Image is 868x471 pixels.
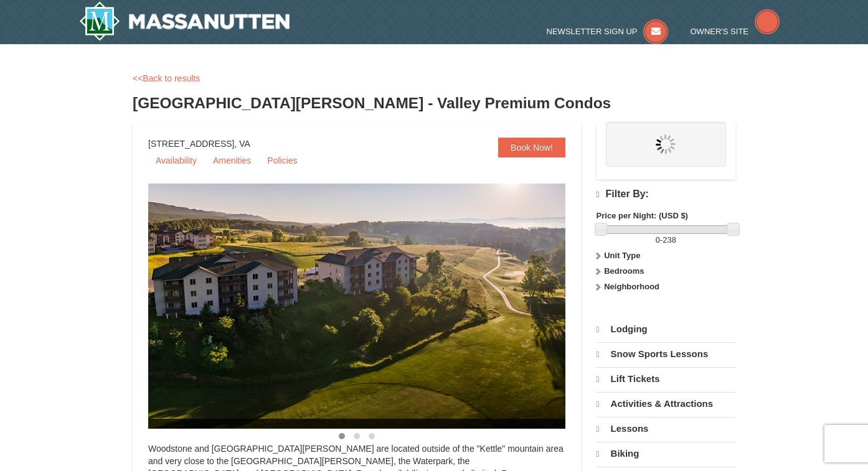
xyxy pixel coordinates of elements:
strong: Bedrooms [604,266,644,276]
strong: Price per Night: (USD $) [597,211,688,220]
a: Availability [148,151,204,170]
strong: Unit Type [604,251,640,260]
img: Massanutten Resort Logo [79,1,290,41]
a: <<Back to results [133,73,200,83]
a: Snow Sports Lessons [597,342,735,366]
img: wait.gif [656,134,676,154]
strong: Neighborhood [604,282,659,291]
span: Newsletter Sign Up [547,27,638,36]
a: Policies [260,151,304,170]
a: Book Now! [498,138,565,157]
a: Biking [597,442,735,465]
label: - [597,234,735,246]
h3: [GEOGRAPHIC_DATA][PERSON_NAME] - Valley Premium Condos [133,91,735,116]
a: Lodging [597,318,735,341]
a: Owner's Site [691,27,780,36]
span: Owner's Site [691,27,749,36]
span: 0 [656,235,660,245]
a: Amenities [205,151,258,170]
a: Lessons [597,417,735,441]
h4: Filter By: [597,189,735,200]
a: Massanutten Resort [79,1,290,41]
img: 19219041-4-ec11c166.jpg [148,184,597,429]
a: Lift Tickets [597,367,735,391]
span: 238 [663,235,676,245]
a: Newsletter Sign Up [547,27,669,36]
a: Activities & Attractions [597,392,735,416]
